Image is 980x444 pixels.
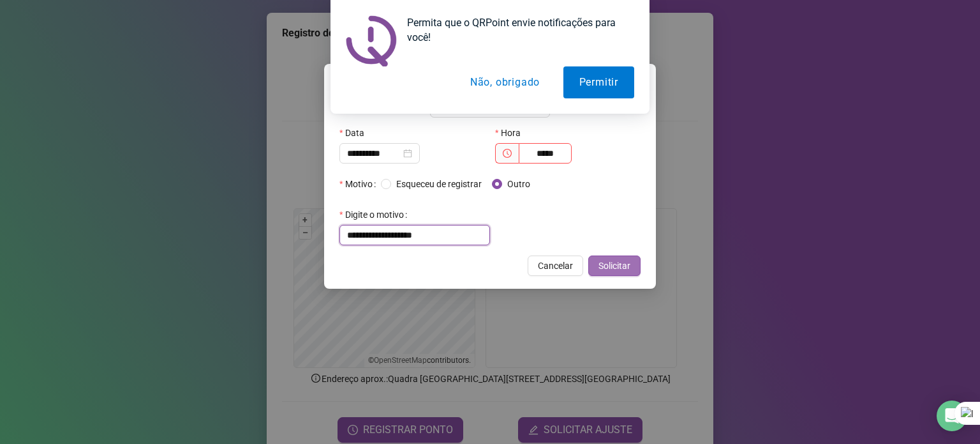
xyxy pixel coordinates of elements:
[538,259,573,273] span: Cancelar
[937,401,967,431] div: Open Intercom Messenger
[495,123,529,143] label: Hora
[588,256,641,276] button: Solicitar
[502,177,535,191] span: Outro
[346,15,397,66] img: notification icon
[391,177,487,191] span: Esqueceu de registrar
[563,66,634,98] button: Permitir
[503,149,512,158] span: clock-circle
[397,15,634,45] div: Permita que o QRPoint envie notificações para você!
[454,66,556,98] button: Não, obrigado
[339,204,412,225] label: Digite o motivo
[339,174,381,194] label: Motivo
[598,259,630,273] span: Solicitar
[528,256,583,276] button: Cancelar
[339,123,373,143] label: Data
